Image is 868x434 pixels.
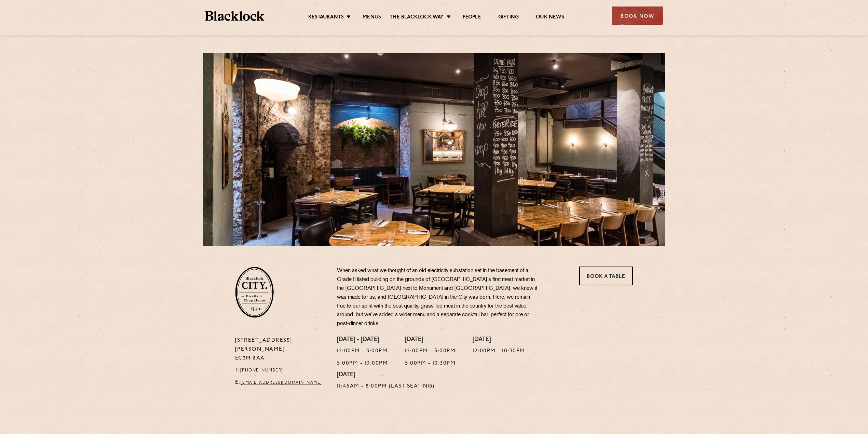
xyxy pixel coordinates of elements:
a: Gifting [498,14,519,22]
a: Our News [536,14,564,22]
p: E: [235,378,327,387]
p: T: [235,366,327,375]
a: Book a Table [579,267,633,285]
a: The Blacklock Way [390,14,444,22]
img: BL_Textured_Logo-footer-cropped.svg [205,11,264,21]
p: 12:00pm - 3:00pm [337,347,388,356]
h4: [DATE] - [DATE] [337,336,388,344]
p: 12:00pm - 10:30pm [473,347,525,356]
a: [EMAIL_ADDRESS][DOMAIN_NAME] [241,381,322,385]
h4: [DATE] [473,336,525,344]
p: 5:00pm - 10:30pm [405,359,456,368]
h4: [DATE] [405,336,456,344]
p: When asked what we thought of an old electricity substation set in the basement of a Grade II lis... [337,267,539,328]
a: Restaurants [308,14,344,22]
img: City-stamp-default.svg [235,267,274,318]
p: 12:00pm - 3:00pm [405,347,456,356]
p: 5:00pm - 10:00pm [337,359,388,368]
a: People [463,14,481,22]
a: Menus [363,14,381,22]
p: 11:45am - 8:00pm (Last Seating) [337,382,435,391]
a: [PHONE_NUMBER] [240,368,283,372]
h4: [DATE] [337,371,435,379]
p: [STREET_ADDRESS][PERSON_NAME] EC3M 8AA [235,336,327,363]
div: Book Now [612,6,663,25]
